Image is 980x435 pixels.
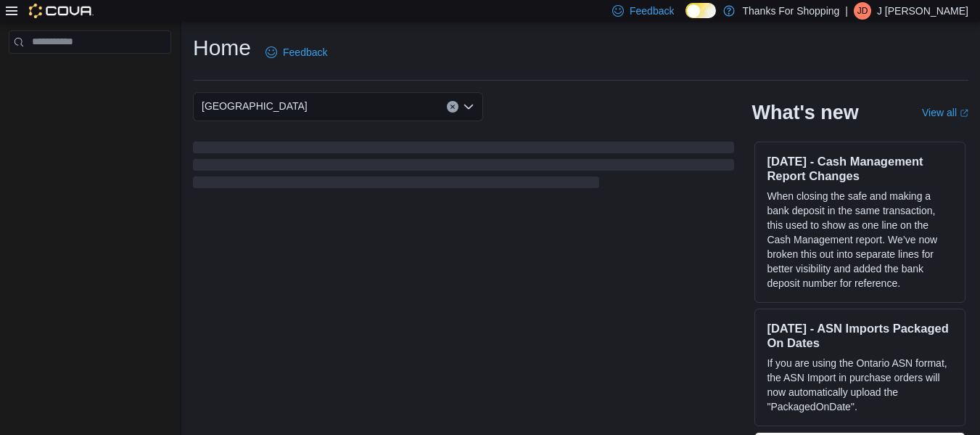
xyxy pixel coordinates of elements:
h1: Home [193,33,251,62]
h2: What's new [752,101,858,124]
p: If you are using the Ontario ASN format, the ASN Import in purchase orders will now automatically... [767,356,953,414]
div: J DaCosta [854,2,871,20]
span: [GEOGRAPHIC_DATA] [202,97,308,115]
a: Feedback [260,38,333,67]
span: JD [857,2,868,20]
button: Open list of options [463,101,474,113]
h3: [DATE] - Cash Management Report Changes [767,154,953,183]
p: Thanks For Shopping [742,2,839,20]
span: Feedback [283,45,327,60]
span: Loading [193,145,734,191]
img: Cova [29,4,94,18]
svg: External link [960,109,968,118]
h3: [DATE] - ASN Imports Packaged On Dates [767,321,953,350]
input: Dark Mode [685,3,716,18]
button: Clear input [447,101,458,113]
p: When closing the safe and making a bank deposit in the same transaction, this used to show as one... [767,189,953,290]
span: Feedback [630,4,674,18]
p: J [PERSON_NAME] [877,2,968,20]
a: View allExternal link [922,107,968,118]
nav: Complex example [9,57,171,92]
p: | [845,2,848,20]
